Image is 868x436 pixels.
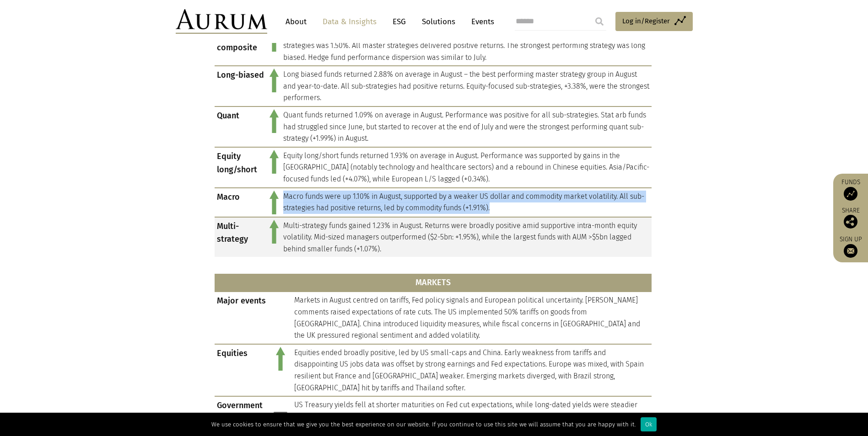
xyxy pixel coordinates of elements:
td: Hedge fund composite [215,25,267,66]
td: Multi-strategy funds gained 1.23% in August. Returns were broadly positive amid supportive intra-... [281,217,652,257]
a: ESG [388,13,410,30]
td: Macro [215,188,267,217]
a: Sign up [838,235,863,258]
td: Major events [215,292,269,344]
a: About [281,13,311,30]
img: Access Funds [844,187,857,201]
td: Long biased funds returned 2.88% on average in August – the best performing master strategy group... [281,66,652,106]
td: Equity long/short funds returned 1.93% on average in August. Performance was supported by gains i... [281,147,652,188]
a: Events [467,13,494,30]
td: Multi-strategy [215,217,267,257]
td: Hedge fund performance was positive in August. The average asset-weighted hedge fund net return a... [281,25,652,66]
td: Equities ended broadly positive, led by US small-caps and China. Early weakness from tariffs and ... [292,344,652,396]
th: MARKETS [215,274,652,292]
td: Macro funds were up 1.10% in August, supported by a weaker US dollar and commodity market volatil... [281,188,652,217]
img: Aurum [176,9,267,34]
img: Sign up to our newsletter [844,244,857,258]
span: Log in/Register [622,16,670,27]
td: Quant funds returned 1.09% on average in August. Performance was positive for all sub-strategies.... [281,106,652,147]
a: Data & Insights [318,13,381,30]
td: Long-biased [215,66,267,106]
div: Ok [641,417,657,431]
td: Markets in August centred on tariffs, Fed policy signals and European political uncertainty. [PER... [292,292,652,344]
td: Equities [215,344,269,396]
input: Submit [590,12,609,31]
a: Solutions [417,13,460,30]
td: Equity long/short [215,147,267,188]
img: Share this post [844,215,857,229]
a: Log in/Register [615,12,693,31]
a: Funds [838,178,863,201]
td: Quant [215,106,267,147]
div: Share [838,207,863,229]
